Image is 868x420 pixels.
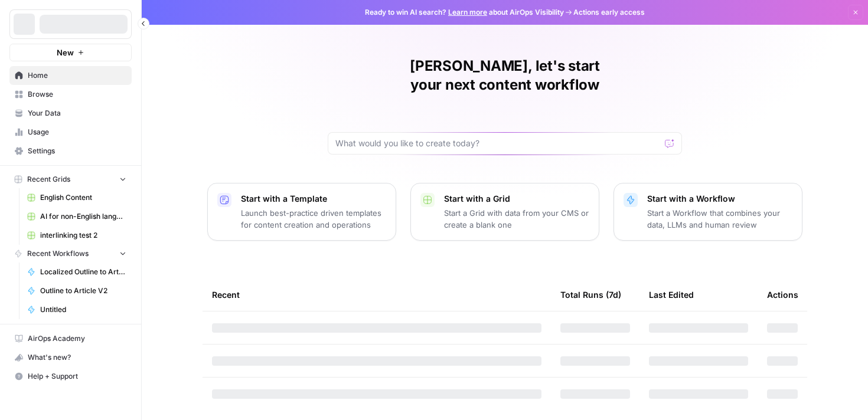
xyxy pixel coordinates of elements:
[335,137,660,149] input: What would you like to create today?
[28,70,126,81] span: Home
[573,7,645,18] span: Actions early access
[9,329,132,348] a: AirOps Academy
[9,170,132,188] button: Recent Grids
[22,300,132,319] a: Untitled
[448,8,487,17] a: Learn more
[28,371,126,382] span: Help + Support
[22,188,132,207] a: English Content
[649,278,694,311] div: Last Edited
[40,286,126,296] span: Outline to Article V2
[27,248,89,259] span: Recent Workflows
[22,207,132,226] a: AI for non-English languages
[28,127,126,137] span: Usage
[9,367,132,386] button: Help + Support
[207,183,396,241] button: Start with a TemplateLaunch best-practice driven templates for content creation and operations
[40,267,126,277] span: Localized Outline to Article
[9,85,132,104] a: Browse
[28,146,126,156] span: Settings
[40,192,126,203] span: English Content
[9,44,132,61] button: New
[767,278,798,311] div: Actions
[28,89,126,100] span: Browse
[9,123,132,142] a: Usage
[241,207,386,231] p: Launch best-practice driven templates for content creation and operations
[410,183,599,241] button: Start with a GridStart a Grid with data from your CMS or create a blank one
[614,183,802,241] button: Start with a WorkflowStart a Workflow that combines your data, LLMs and human review
[444,207,589,231] p: Start a Grid with data from your CMS or create a blank one
[241,193,386,205] p: Start with a Template
[57,47,74,58] span: New
[328,57,682,94] h1: [PERSON_NAME], let's start your next content workflow
[10,349,131,366] div: What's new?
[9,348,132,367] button: What's new?
[9,104,132,123] a: Your Data
[647,207,792,231] p: Start a Workflow that combines your data, LLMs and human review
[444,193,589,205] p: Start with a Grid
[22,262,132,281] a: Localized Outline to Article
[40,230,126,241] span: interlinking test 2
[9,66,132,85] a: Home
[27,174,70,185] span: Recent Grids
[9,245,132,262] button: Recent Workflows
[28,108,126,119] span: Your Data
[9,142,132,160] a: Settings
[365,7,564,18] span: Ready to win AI search? about AirOps Visibility
[28,333,126,344] span: AirOps Academy
[212,278,541,311] div: Recent
[647,193,792,205] p: Start with a Workflow
[40,304,126,315] span: Untitled
[22,226,132,245] a: interlinking test 2
[22,281,132,300] a: Outline to Article V2
[40,211,126,222] span: AI for non-English languages
[560,278,621,311] div: Total Runs (7d)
